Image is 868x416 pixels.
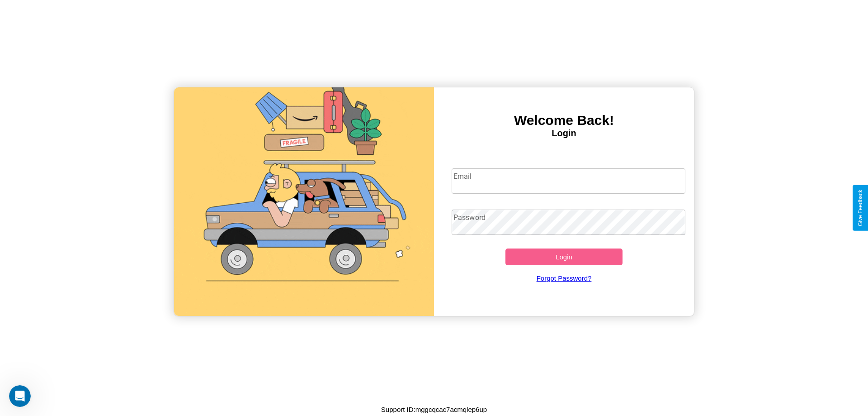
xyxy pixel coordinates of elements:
[381,403,487,416] p: Support ID: mggcqcac7acmqlep6up
[857,190,863,226] div: Give Feedback
[505,249,623,265] button: Login
[434,128,694,139] h4: Login
[447,265,681,291] a: Forgot Password?
[9,385,31,407] iframe: Intercom live chat
[434,113,694,128] h3: Welcome Back!
[174,87,434,316] img: gif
